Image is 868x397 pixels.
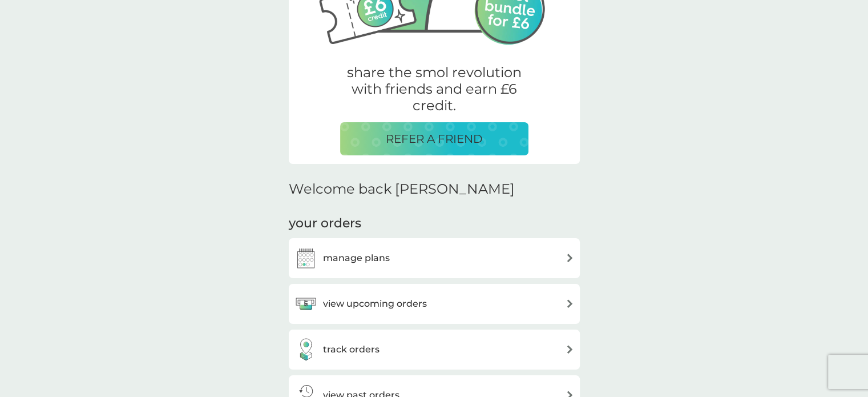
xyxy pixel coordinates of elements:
[323,342,380,357] h3: track orders
[289,181,515,198] h2: Welcome back [PERSON_NAME]
[566,345,574,354] img: arrow right
[566,254,574,262] img: arrow right
[340,122,528,155] button: REFER A FRIEND
[323,296,427,311] h3: view upcoming orders
[323,251,390,266] h3: manage plans
[340,65,528,114] p: share the smol revolution with friends and earn £6 credit.
[386,130,483,148] p: REFER A FRIEND
[566,299,574,308] img: arrow right
[289,215,361,232] h3: your orders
